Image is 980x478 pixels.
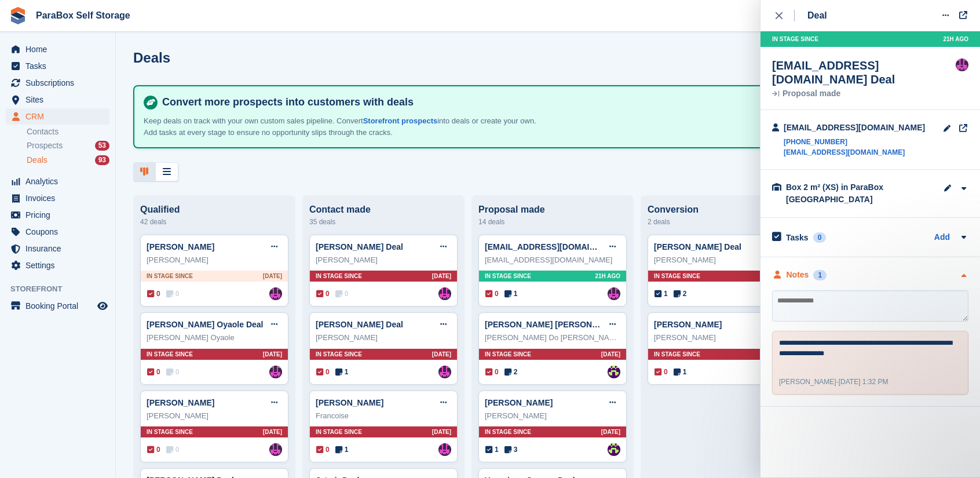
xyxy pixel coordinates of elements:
div: [EMAIL_ADDRESS][DOMAIN_NAME] [485,254,620,266]
img: Paul Wolfson [269,443,282,456]
div: Deal [807,9,827,23]
a: menu [6,298,109,314]
a: Preview store [96,299,109,313]
img: Paul Wolfson [956,59,968,71]
a: [PERSON_NAME] [147,398,214,407]
div: Qualified [140,205,288,215]
span: 0 [316,367,330,377]
span: 21H AGO [943,35,968,43]
span: 0 [316,289,330,299]
span: 0 [147,289,160,299]
div: 14 deals [478,215,627,229]
span: Coupons [25,224,95,240]
span: 2 [674,289,687,299]
span: 0 [166,367,180,377]
span: In stage since [147,272,193,280]
span: 1 [335,444,349,455]
a: menu [6,207,109,223]
h4: Convert more prospects into customers with deals [158,96,952,109]
span: Tasks [25,58,95,74]
span: Pricing [25,207,95,223]
div: Conversion [648,205,796,215]
span: Invoices [25,190,95,206]
div: [PERSON_NAME] [485,410,620,422]
a: menu [6,173,109,189]
a: [PERSON_NAME] Deal [654,242,741,251]
div: [EMAIL_ADDRESS][DOMAIN_NAME] [784,122,925,134]
span: Insurance [25,240,95,257]
span: Deals [27,155,47,166]
div: 93 [95,155,109,165]
span: Home [25,41,95,57]
span: In stage since [316,272,362,280]
span: 0 [335,289,349,299]
h2: Tasks [786,232,809,243]
a: menu [6,58,109,74]
div: - [779,377,888,387]
div: 53 [95,141,109,151]
a: [EMAIL_ADDRESS][DOMAIN_NAME] Deal [485,242,646,251]
span: In stage since [147,350,193,359]
img: Paul Wolfson [438,443,451,456]
span: [DATE] [263,272,282,280]
span: [PERSON_NAME] [779,378,836,386]
div: [PERSON_NAME] [147,254,282,266]
div: [PERSON_NAME] [316,254,451,266]
a: [EMAIL_ADDRESS][DOMAIN_NAME] [784,147,925,158]
img: stora-icon-8386f47178a22dfd0bd8f6a31ec36ba5ce8667c1dd55bd0f319d3a0aa187defe.svg [9,7,27,24]
span: CRM [25,108,95,125]
span: [DATE] [432,350,451,359]
a: menu [6,75,109,91]
span: In stage since [147,428,193,436]
span: 0 [166,444,180,455]
a: [PHONE_NUMBER] [784,137,925,147]
a: menu [6,41,109,57]
a: menu [6,108,109,125]
div: 0 [813,232,827,243]
p: Keep deals on track with your own custom sales pipeline. Convert into deals or create your own. A... [144,115,549,138]
a: Paul Wolfson [269,366,282,378]
a: Deals 93 [27,154,109,166]
span: 1 [485,444,499,455]
a: [PERSON_NAME] [485,398,553,407]
span: [DATE] [432,272,451,280]
span: In stage since [654,272,700,280]
div: Box 2 m² (XS) in ParaBox [GEOGRAPHIC_DATA] [786,181,902,206]
a: [PERSON_NAME] [654,320,722,329]
span: 21H AGO [595,272,620,280]
span: 0 [147,367,160,377]
div: 2 deals [648,215,796,229]
span: [DATE] [601,350,620,359]
h1: Deals [133,50,170,65]
span: Analytics [25,173,95,189]
a: Paul Wolfson [438,287,451,300]
span: In stage since [316,350,362,359]
img: JULIEN DE WECK [608,443,620,456]
a: [PERSON_NAME] [316,398,383,407]
span: In stage since [654,350,700,359]
span: Booking Portal [25,298,95,314]
div: [PERSON_NAME] [316,332,451,344]
span: [DATE] 1:32 PM [839,378,888,386]
div: 42 deals [140,215,288,229]
span: [DATE] [263,428,282,436]
img: JULIEN DE WECK [608,366,620,378]
a: menu [6,240,109,257]
span: [DATE] [601,428,620,436]
div: Proposal made [478,205,627,215]
div: [PERSON_NAME] [654,332,789,344]
span: Storefront [10,283,115,295]
a: [PERSON_NAME] Deal [316,320,403,329]
span: Settings [25,257,95,273]
div: Notes [787,269,809,281]
span: 0 [147,444,160,455]
a: Prospects 53 [27,140,109,152]
span: Subscriptions [25,75,95,91]
a: [PERSON_NAME] Oyaole Deal [147,320,264,329]
div: [PERSON_NAME] [147,410,282,422]
span: 1 [674,367,687,377]
a: Paul Wolfson [269,287,282,300]
span: 1 [654,289,668,299]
